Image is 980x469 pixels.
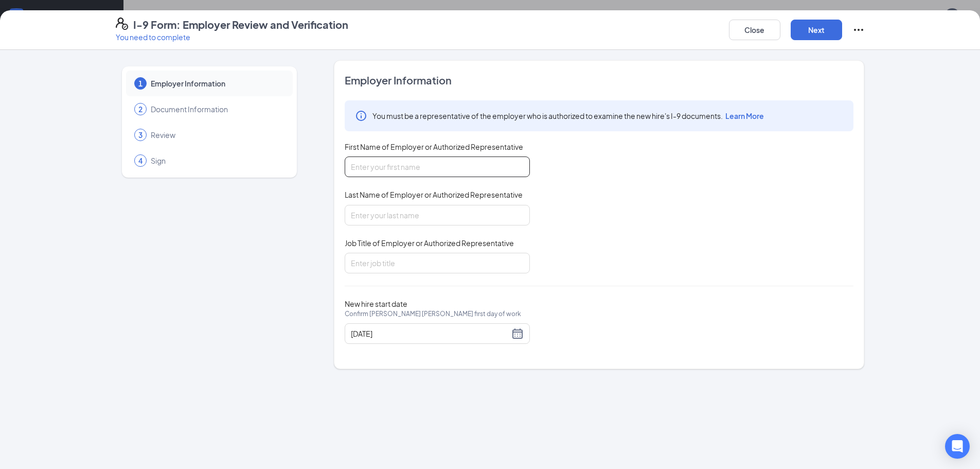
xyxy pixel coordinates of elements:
input: Enter your last name [345,205,530,225]
span: Employer Information [151,78,282,89]
input: Enter job title [345,253,530,273]
div: Open Intercom Messenger [945,434,970,459]
span: Document Information [151,104,282,114]
span: Employer Information [345,73,853,88]
span: 1 [138,78,142,89]
a: Learn More [723,111,764,120]
button: Next [791,20,842,40]
span: Sign [151,155,282,166]
button: Close [729,20,780,40]
input: 09/15/2025 [351,328,509,339]
svg: FormI9EVerifyIcon [116,18,128,30]
input: Enter your first name [345,157,530,177]
span: Job Title of Employer or Authorized Representative [345,238,514,248]
span: Last Name of Employer or Authorized Representative [345,189,523,200]
span: Review [151,130,282,140]
span: First Name of Employer or Authorized Representative [345,142,523,152]
span: 2 [138,104,142,114]
span: 3 [138,130,142,140]
span: Confirm [PERSON_NAME] [PERSON_NAME] first day of work [345,309,521,319]
span: 4 [138,155,142,166]
h4: I-9 Form: Employer Review and Verification [133,18,348,32]
span: Learn More [725,111,764,120]
span: You must be a representative of the employer who is authorized to examine the new hire's I-9 docu... [372,111,764,121]
span: New hire start date [345,299,521,329]
p: You need to complete [116,32,348,42]
svg: Ellipses [852,24,865,36]
svg: Info [355,110,367,122]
